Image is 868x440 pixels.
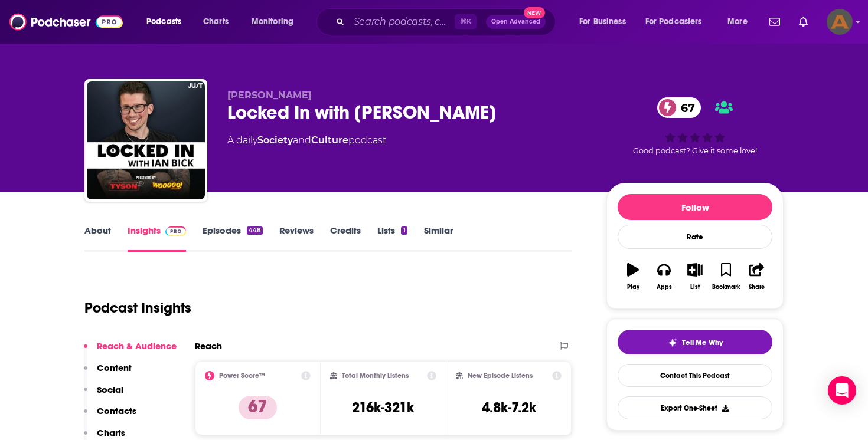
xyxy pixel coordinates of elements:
[328,8,567,35] div: Search podcasts, credits, & more...
[342,372,409,380] h2: Total Monthly Listens
[828,376,856,405] div: Open Intercom Messenger
[195,12,236,31] a: Charts
[279,225,314,252] a: Reviews
[227,133,386,147] div: A daily podcast
[97,340,177,352] p: Reach & Audience
[618,364,772,387] a: Contact This Podcast
[84,405,136,427] button: Contacts
[618,396,772,419] button: Export One-Sheet
[138,12,197,31] button: open menu
[482,399,536,416] h3: 4.8k-7.2k
[84,384,123,406] button: Social
[690,284,700,291] div: List
[293,134,311,146] span: and
[9,11,123,33] img: Podchaser - Follow, Share and Rate Podcasts
[330,225,361,252] a: Credits
[257,134,293,146] a: Society
[424,225,453,252] a: Similar
[165,226,186,236] img: Podchaser Pro
[579,14,626,30] span: For Business
[638,12,719,31] button: open menu
[401,226,407,235] div: 1
[680,255,710,298] button: List
[827,9,853,35] img: User Profile
[827,9,853,35] button: Show profile menu
[97,405,136,416] p: Contacts
[349,12,455,31] input: Search podcasts, credits, & more...
[633,146,757,155] span: Good podcast? Give it some love!
[749,284,765,291] div: Share
[765,12,785,32] a: Show notifications dropdown
[712,284,740,291] div: Bookmark
[668,338,677,347] img: tell me why sparkle
[657,97,701,118] a: 67
[97,427,125,438] p: Charts
[742,255,772,298] button: Share
[203,14,229,30] span: Charts
[252,14,293,30] span: Monitoring
[645,14,702,30] span: For Podcasters
[219,372,265,380] h2: Power Score™
[648,255,679,298] button: Apps
[195,340,222,352] h2: Reach
[491,19,540,25] span: Open Advanced
[618,330,772,354] button: tell me why sparkleTell Me Why
[794,12,812,32] a: Show notifications dropdown
[239,396,277,419] p: 67
[657,284,672,291] div: Apps
[247,226,263,235] div: 448
[468,372,533,380] h2: New Episode Listens
[243,12,309,31] button: open menu
[84,299,191,317] h1: Podcast Insights
[606,90,784,163] div: 67Good podcast? Give it some love!
[84,225,111,252] a: About
[827,9,853,35] span: Logged in as AinsleyShea
[227,90,312,101] span: [PERSON_NAME]
[128,225,186,252] a: InsightsPodchaser Pro
[97,362,132,373] p: Content
[203,225,263,252] a: Episodes448
[571,12,641,31] button: open menu
[618,194,772,220] button: Follow
[455,14,477,29] span: ⌘ K
[710,255,741,298] button: Bookmark
[311,134,348,146] a: Culture
[87,81,205,199] img: Locked In with Ian Bick
[97,384,123,395] p: Social
[486,15,546,29] button: Open AdvancedNew
[524,7,545,18] span: New
[627,284,639,291] div: Play
[377,225,407,252] a: Lists1
[618,225,772,249] div: Rate
[84,362,132,384] button: Content
[352,399,414,416] h3: 216k-321k
[682,338,723,347] span: Tell Me Why
[719,12,762,31] button: open menu
[84,340,177,362] button: Reach & Audience
[669,97,701,118] span: 67
[618,255,648,298] button: Play
[146,14,181,30] span: Podcasts
[727,14,748,30] span: More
